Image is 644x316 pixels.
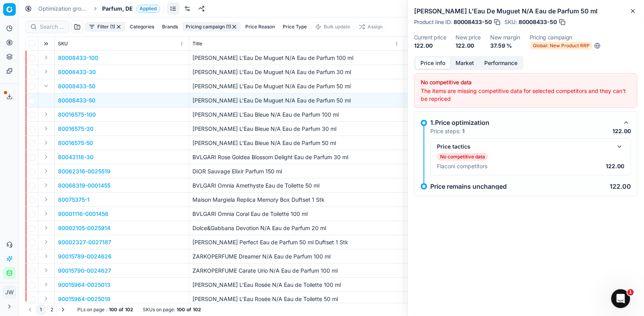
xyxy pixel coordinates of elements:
[242,22,278,32] button: Price Reason
[454,18,492,26] span: 80008433-50
[192,111,401,119] p: [PERSON_NAME] L'Eau Bleue N/A Eau de Parfum 100 ml
[415,58,450,69] button: Price info
[102,5,160,13] span: Parfum, DEApplied
[41,138,51,147] button: Expand
[58,267,111,275] button: 90015790-0024627
[280,22,310,32] button: Price Type
[41,280,51,289] button: Expand
[41,180,51,190] button: Expand
[58,210,108,218] p: 90001116-0001456
[421,78,631,86] div: No competitive data
[414,35,446,40] dt: Current price
[38,5,89,13] a: Optimization groups
[192,153,401,161] p: BVLGARI Rose Goldea Blossom Delight Eau de Parfum 30 ml
[450,58,479,69] button: Market
[41,209,51,218] button: Expand
[414,6,638,16] h2: [PERSON_NAME] L'Eau De Muguet N/A Eau de Parfum 50 ml
[437,143,612,151] div: Price tactics
[519,18,557,26] span: 80008433-50
[85,22,125,32] button: Filter (1)
[455,42,481,50] dd: 122.00
[490,42,520,50] dd: 37.59 %
[41,266,51,275] button: Expand
[58,111,96,119] button: 80016575-100
[479,58,523,69] button: Performance
[192,82,401,90] p: [PERSON_NAME] L'Eau De Muguet N/A Eau de Parfum 50 ml
[127,22,157,32] button: Categories
[192,125,401,133] p: [PERSON_NAME] L'Eau Bleue N/A Eau de Parfum 30 ml
[355,22,386,32] button: Assign
[530,35,601,40] dt: Pricing campaign
[192,238,401,246] p: [PERSON_NAME] Perfect Eau de Parfum 50 ml Duftset 1 Stk
[47,305,57,314] button: 2
[312,22,354,32] button: Bulk update
[25,305,68,314] nav: pagination
[58,68,96,76] button: 80008433-30
[437,162,487,170] p: Flaconi competitors
[41,223,51,232] button: Expand
[193,307,201,313] strong: 102
[4,286,15,298] span: JW
[192,68,401,76] p: [PERSON_NAME] L'Eau De Muguet N/A Eau de Parfum 30 ml
[192,54,401,62] p: [PERSON_NAME] L'Eau De Muguet N/A Eau de Parfum 100 ml
[504,19,517,25] span: SKU :
[58,41,68,47] span: SKU
[192,196,401,204] p: Maison Margiela Replica Memory Box Duftset 1 Stk
[192,253,401,260] p: ZARKOPERFUME Dreamer N/A Eau de Parfum 100 ml
[455,35,481,40] dt: New price
[530,42,593,50] span: Global: New Product RRP
[192,281,401,289] p: [PERSON_NAME] L'Eau Rosée N/A Eau de Toilette 100 ml
[41,251,51,261] button: Expand
[610,183,631,190] p: 122.00
[177,307,185,313] strong: 100
[109,307,117,313] strong: 100
[414,42,446,50] dd: 122.00
[58,295,110,303] button: 90015964-0025018
[40,23,64,31] input: Search by SKU or title
[58,281,110,289] button: 90015964-0025013
[430,118,618,127] div: 1.Price optimization
[41,110,51,119] button: Expand
[58,182,110,190] button: 80066319-0001455
[36,305,45,314] button: 1
[58,139,93,147] button: 80016575-50
[192,210,401,218] p: BVLGARI Omnia Coral Eau de Toilette 100 ml
[192,139,401,147] p: [PERSON_NAME] L'Eau Bleue N/A Eau de Parfum 50 ml
[58,238,111,246] button: 90002327-0027187
[41,67,51,76] button: Expand
[414,19,452,25] span: Product line ID :
[143,307,175,313] span: SKUs on page :
[58,97,95,104] button: 80008433-50
[41,53,51,62] button: Expand
[192,224,401,232] p: Dolce&Gabbana Devotion N/A Eau de Parfum 20 ml
[125,307,133,313] strong: 102
[606,162,624,170] p: 122.00
[612,127,631,135] p: 122.00
[58,196,90,204] button: 80075375-1
[38,5,160,13] nav: breadcrumb
[58,253,112,260] button: 90015789-0024626
[41,237,51,247] button: Expand
[58,153,93,161] button: 80043118-30
[58,82,95,90] button: 80008433-50
[627,289,634,296] span: 1
[58,224,110,232] button: 90002105-0025914
[58,54,98,62] button: 80008433-100
[41,81,51,91] button: Expand
[421,87,631,103] div: The items are missing competitive data for selected competitors and they can't be repriced
[611,289,630,308] iframe: Intercom live chat
[430,183,507,190] p: Price remains unchanged
[119,307,123,313] strong: of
